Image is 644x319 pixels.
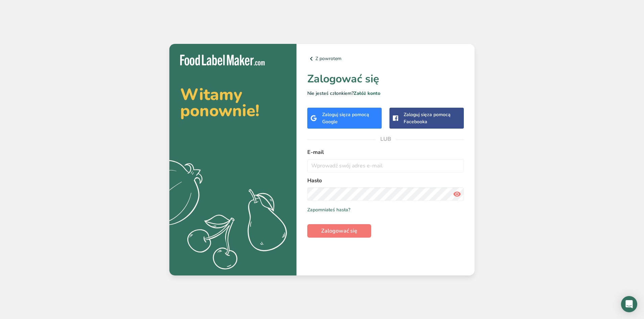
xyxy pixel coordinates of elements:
[307,207,350,213] font: Zapomniałeś hasła?
[354,90,380,97] a: Załóż konto
[307,90,354,97] font: Nie jesteś członkiem?
[621,296,637,312] div: Open Intercom Messenger
[307,149,324,156] font: E-mail
[322,111,369,125] font: za pomocą Google
[315,55,341,62] font: Z powrotem
[380,135,391,143] font: LUB
[307,224,371,238] button: Zalogować się
[307,72,379,86] font: Zalogować się
[180,83,259,122] font: Witamy ponownie!
[180,55,265,66] img: Producent etykiet spożywczych
[321,227,357,235] font: Zalogować się
[307,159,464,172] input: Wprowadź swój adres e-mail
[404,111,427,118] font: Zaloguj się
[322,111,345,118] font: Zaloguj się
[307,206,350,213] a: Zapomniałeś hasła?
[307,177,322,184] font: Hasło
[404,111,451,125] font: za pomocą Facebooka
[307,55,464,63] a: Z powrotem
